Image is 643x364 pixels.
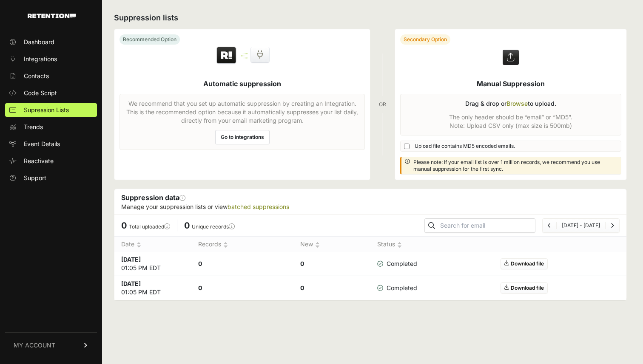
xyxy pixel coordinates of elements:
a: Contacts [5,69,97,83]
img: Retention.com [28,14,76,18]
nav: Page navigation [542,218,620,233]
img: no_sort-eaf950dc5ab64cae54d48a5578032e96f70b2ecb7d747501f34c8f2db400fb66.gif [137,242,141,248]
div: OR [379,29,386,180]
strong: 0 [300,284,304,291]
img: integration [241,53,248,54]
label: Total uploaded [129,223,170,230]
span: 0 [121,220,127,231]
span: MY ACCOUNT [14,341,55,350]
img: integration [241,57,248,59]
td: 01:05 PM EDT [114,252,191,276]
th: Status [370,237,424,252]
input: Search for email [438,220,535,231]
input: Upload file contains MD5 encoded emails. [404,144,410,149]
span: Completed [377,260,417,268]
span: Supression Lists [24,106,69,114]
th: Date [114,237,191,252]
td: 01:05 PM EDT [114,276,191,300]
span: 0 [184,220,190,231]
li: [DATE] - [DATE] [556,222,605,229]
img: no_sort-eaf950dc5ab64cae54d48a5578032e96f70b2ecb7d747501f34c8f2db400fb66.gif [223,242,228,248]
a: Integrations [5,52,97,66]
a: Code Script [5,86,97,100]
span: Event Details [24,140,60,148]
a: Next [611,222,614,229]
a: Dashboard [5,35,97,49]
span: Contacts [24,72,49,80]
p: Manage your suppression lists or view [121,203,620,211]
a: Previous [548,222,551,229]
img: no_sort-eaf950dc5ab64cae54d48a5578032e96f70b2ecb7d747501f34c8f2db400fb66.gif [397,242,402,248]
a: Event Details [5,137,97,151]
img: integration [241,55,248,56]
div: Suppression data [114,189,626,214]
strong: [DATE] [121,280,141,287]
span: Completed [377,284,417,292]
a: Support [5,171,97,185]
a: Reactivate [5,154,97,168]
h5: Automatic suppression [203,79,281,89]
th: New [293,237,370,252]
span: Dashboard [24,38,54,46]
a: MY ACCOUNT [5,332,97,358]
span: Reactivate [24,157,54,165]
a: Download file [501,282,548,293]
a: Supression Lists [5,103,97,117]
span: Upload file contains MD5 encoded emails. [415,143,515,150]
img: no_sort-eaf950dc5ab64cae54d48a5578032e96f70b2ecb7d747501f34c8f2db400fb66.gif [315,242,320,248]
a: Trends [5,120,97,134]
label: Unique records [192,223,235,230]
th: Records [191,237,294,252]
strong: 0 [300,260,304,267]
img: Retention [216,46,237,65]
a: Go to integrations [215,130,270,144]
div: Recommended Option [119,34,180,45]
h2: Suppression lists [114,12,627,24]
span: Integrations [24,55,57,63]
a: Download file [501,258,548,269]
span: Trends [24,123,43,131]
span: Code Script [24,89,57,97]
strong: [DATE] [121,256,141,263]
a: batched suppressions [228,203,289,210]
span: Support [24,174,46,182]
p: We recommend that you set up automatic suppression by creating an Integration. This is the recomm... [125,99,359,125]
strong: 0 [198,260,202,267]
strong: 0 [198,284,202,291]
